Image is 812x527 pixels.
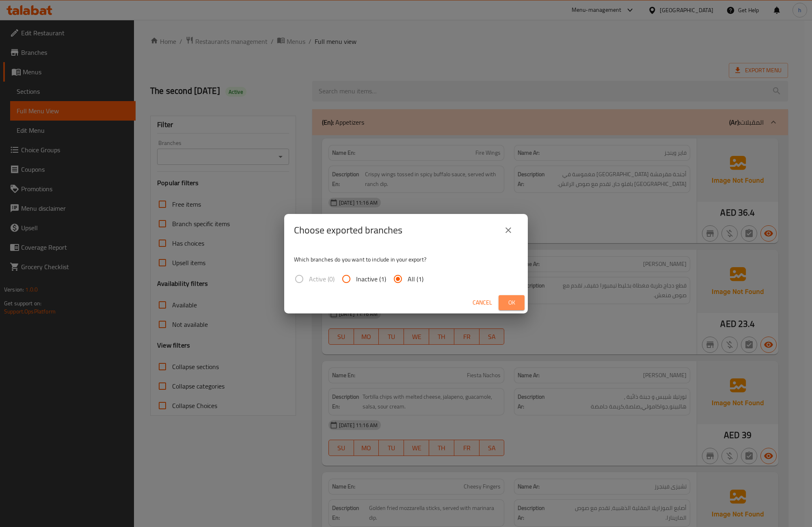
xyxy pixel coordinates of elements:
[499,295,525,310] button: Ok
[469,295,495,310] button: Cancel
[505,298,518,308] span: Ok
[356,274,386,284] span: Inactive (1)
[473,298,492,308] span: Cancel
[294,255,518,263] p: Which branches do you want to include in your export?
[499,220,518,240] button: close
[294,224,402,237] h2: Choose exported branches
[309,274,335,284] span: Active (0)
[408,274,423,284] span: All (1)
